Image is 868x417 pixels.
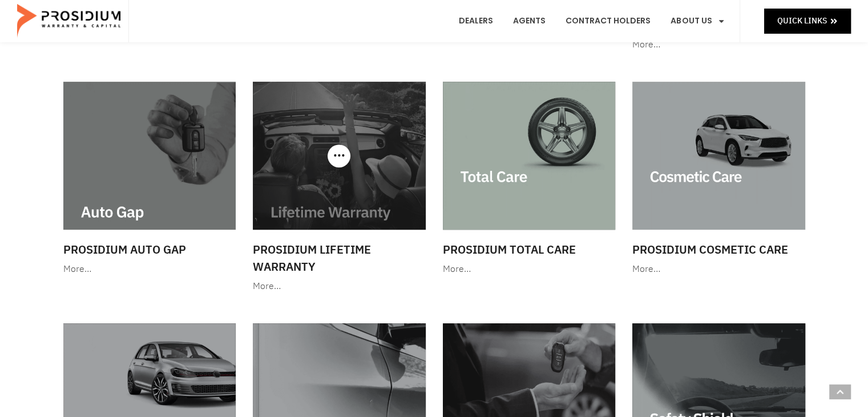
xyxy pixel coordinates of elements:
[253,241,426,275] h3: Prosidium Lifetime Warranty
[253,278,426,295] div: More…
[58,76,242,283] a: Prosidium Auto Gap More…
[247,76,431,300] a: Prosidium Lifetime Warranty More…
[632,261,805,278] div: More…
[632,37,805,53] div: More…
[632,241,805,258] h3: Prosidium Cosmetic Care
[764,9,851,33] a: Quick Links
[437,76,621,283] a: Prosidium Total Care More…
[777,14,827,28] span: Quick Links
[63,241,236,258] h3: Prosidium Auto Gap
[627,76,811,283] a: Prosidium Cosmetic Care More…
[443,241,616,258] h3: Prosidium Total Care
[63,261,236,278] div: More…
[443,261,616,278] div: More…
